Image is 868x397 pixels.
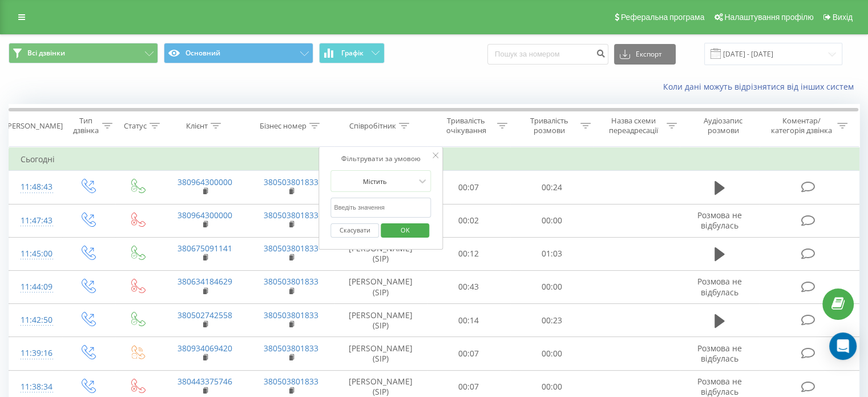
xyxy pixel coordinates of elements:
td: 00:07 [427,171,510,204]
td: [PERSON_NAME] (SIP) [334,337,427,370]
div: Аудіозапис розмови [690,116,757,135]
a: 380503801833 [264,243,318,254]
div: 11:47:43 [21,210,51,232]
td: [PERSON_NAME] (SIP) [334,304,427,337]
td: 00:12 [427,237,510,270]
span: Розмова не відбулась [697,210,742,231]
input: Пошук за номером [487,44,608,65]
span: Всі дзвінки [27,49,65,58]
td: 00:43 [427,270,510,303]
div: Коментар/категорія дзвінка [768,116,834,135]
div: Назва схеми переадресації [604,116,664,135]
td: 00:14 [427,304,510,337]
td: 00:07 [427,337,510,370]
td: 00:00 [510,204,593,237]
div: 11:48:43 [21,176,51,198]
button: Всі дзвінки [9,43,158,63]
div: 11:45:00 [21,243,51,265]
div: Фільтрувати за умовою [330,153,431,165]
a: 380443375746 [177,376,232,387]
div: 11:44:09 [21,276,51,298]
button: Графік [319,43,385,63]
a: 380503801833 [264,310,318,320]
span: Графік [341,49,364,57]
button: OK [381,223,429,238]
button: Скасувати [330,223,379,238]
span: Розмова не відбулась [697,376,742,397]
div: Тип дзвінка [72,116,99,135]
a: 380503801833 [264,177,318,187]
a: 380675091141 [177,243,232,254]
button: Експорт [614,44,676,65]
td: 00:23 [510,304,593,337]
a: 380964300000 [177,210,232,220]
a: 380503801833 [264,376,318,387]
td: 00:24 [510,171,593,204]
div: [PERSON_NAME] [5,121,63,131]
div: Співробітник [349,121,396,131]
a: 380934069420 [177,343,232,354]
a: 380634184629 [177,276,232,287]
td: [PERSON_NAME] (SIP) [334,270,427,303]
div: Тривалість розмови [520,116,578,135]
td: 00:02 [427,204,510,237]
div: Клієнт [186,121,208,131]
div: 11:39:16 [21,342,51,364]
button: Основний [164,43,313,63]
a: 380503801833 [264,276,318,287]
div: Open Intercom Messenger [829,332,857,360]
td: 00:00 [510,270,593,303]
a: 380503801833 [264,210,318,220]
span: Розмова не відбулась [697,276,742,297]
span: Реферальна програма [621,13,705,22]
input: Введіть значення [330,198,431,218]
span: OK [389,221,421,239]
span: Вихід [833,13,853,22]
td: 01:03 [510,237,593,270]
span: Розмова не відбулась [697,343,742,364]
span: Налаштування профілю [724,13,813,22]
div: Тривалість очікування [438,116,495,135]
div: 11:42:50 [21,309,51,331]
div: Статус [124,121,147,131]
a: 380503801833 [264,343,318,354]
div: Бізнес номер [260,121,306,131]
td: 00:00 [510,337,593,370]
a: 380502742558 [177,310,232,320]
td: [PERSON_NAME] (SIP) [334,237,427,270]
td: Сьогодні [9,148,859,171]
a: Коли дані можуть відрізнятися вiд інших систем [663,81,859,92]
a: 380964300000 [177,177,232,187]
